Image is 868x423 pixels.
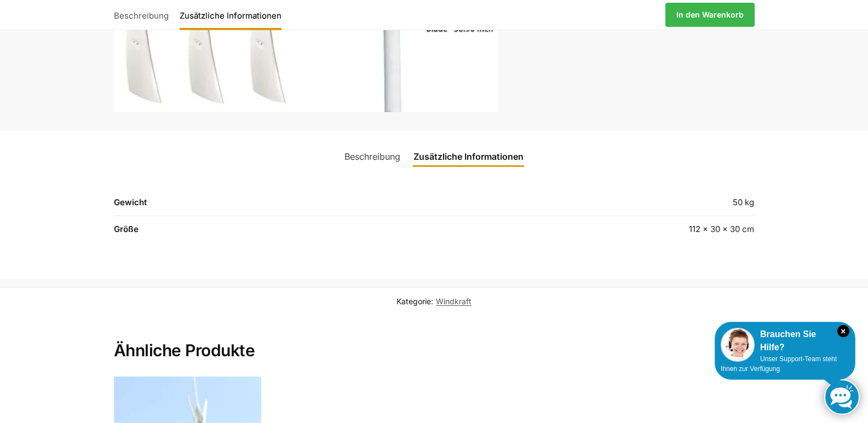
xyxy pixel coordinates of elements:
a: Beschreibung [338,143,407,170]
div: Brauchen Sie Hilfe? [721,328,849,354]
a: Zusätzliche Informationen [174,2,287,28]
a: Beschreibung [114,2,174,28]
table: Produktdetails [114,196,755,242]
span: Unser Support-Team steht Ihnen zur Verfügung [721,355,837,373]
a: Windkraft [436,297,472,306]
a: In den Warenkorb [665,3,755,27]
td: 50 kg [471,196,755,216]
span: Kategorie: [396,295,472,307]
img: Customer service [721,328,755,362]
th: Gewicht [114,196,471,216]
i: Schließen [837,325,849,337]
h2: Ähnliche Produkte [114,314,755,361]
td: 112 × 30 × 30 cm [471,216,755,242]
a: Zusätzliche Informationen [407,143,530,170]
th: Größe [114,216,471,242]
